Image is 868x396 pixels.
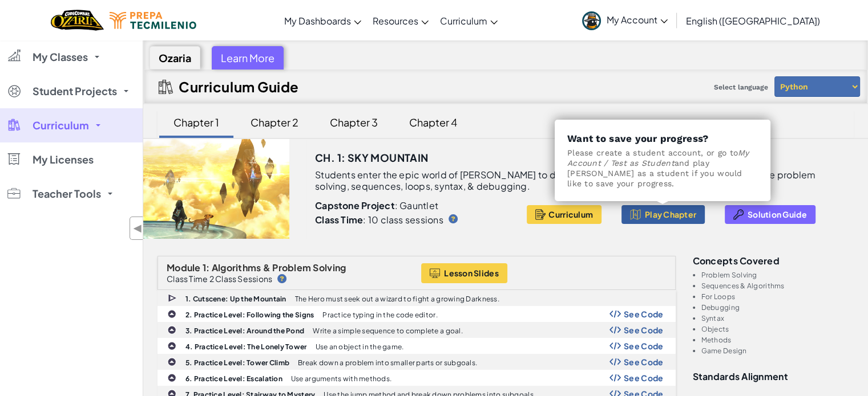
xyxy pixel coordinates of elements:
a: Resources [367,5,434,36]
span: Curriculum [440,15,487,27]
a: 2. Practice Level: Following the Signs Practice typing in the code editor. Show Code Logo See Code [158,306,676,322]
span: My Licenses [33,154,94,165]
div: Chapter 3 [318,109,389,136]
a: 3. Practice Level: Around the Pond Write a simple sequence to complete a goal. Show Code Logo See... [158,322,676,338]
img: IconPracticeLevel.svg [167,357,176,366]
b: Capstone Project [315,199,395,211]
span: Select language [709,79,773,96]
button: Solution Guide [725,205,815,224]
a: 6. Practice Level: Escalation Use arguments with methods. Show Code Logo See Code [158,370,676,386]
b: 2. Practice Level: Following the Signs [185,311,314,319]
span: My Classes [33,52,88,62]
b: 4. Practice Level: The Lonely Tower [185,342,306,351]
h3: Want to save your progress? [567,132,758,145]
p: Class Time 2 Class Sessions [167,274,272,283]
div: Chapter 1 [162,109,231,136]
img: IconPracticeLevel.svg [167,373,176,382]
li: Objects [701,325,854,333]
a: 1. Cutscene: Up the Mountain The Hero must seek out a wizard to fight a growing Darkness. [158,290,676,306]
p: Students enter the epic world of [PERSON_NAME] to defeat the impending Darkness. Students practic... [315,169,825,192]
img: Show Code Logo [609,326,621,334]
button: Lesson Slides [421,263,507,283]
b: Class Time [315,214,363,226]
span: ◀ [133,220,143,236]
a: My Dashboards [278,5,367,36]
a: 5. Practice Level: Tower Climb Break down a problem into smaller parts or subgoals. Show Code Log... [158,354,676,370]
span: English ([GEOGRAPHIC_DATA]) [686,15,820,27]
h2: Curriculum Guide [179,79,299,95]
li: For Loops [701,293,854,300]
p: Use arguments with methods. [291,375,391,382]
img: IconCurriculumGuide.svg [159,80,173,94]
img: Show Code Logo [609,358,621,366]
li: Game Design [701,347,854,354]
img: IconPracticeLevel.svg [167,325,176,334]
button: Curriculum [527,205,601,224]
a: English ([GEOGRAPHIC_DATA]) [680,5,826,36]
div: Chapter 2 [239,109,310,136]
span: Student Projects [33,86,117,96]
h3: Standards Alignment [693,371,854,381]
p: Practice typing in the code editor. [322,311,437,319]
p: The Hero must seek out a wizard to fight a growing Darkness. [295,295,499,303]
p: : Gauntlet [315,200,517,211]
p: Use an object in the game. [315,343,403,350]
span: Module [167,262,201,273]
a: 4. Practice Level: The Lonely Tower Use an object in the game. Show Code Logo See Code [158,338,676,354]
span: Teacher Tools [33,189,101,199]
img: Show Code Logo [609,310,621,318]
b: 5. Practice Level: Tower Climb [185,358,289,367]
li: Syntax [701,315,854,322]
li: Methods [701,336,854,344]
span: Algorithms & Problem Solving [212,262,346,273]
b: 3. Practice Level: Around the Pond [185,326,304,335]
span: Curriculum [33,120,89,130]
img: Home [51,9,104,32]
li: Sequences & Algorithms [701,282,854,289]
div: Ozaria [150,46,200,70]
div: Learn More [212,46,284,70]
b: 1. Cutscene: Up the Mountain [185,295,286,303]
img: IconHint.svg [449,214,458,223]
span: See Code [624,341,664,350]
span: See Code [624,373,664,382]
img: IconHint.svg [277,274,286,283]
span: Play Chapter [645,210,696,219]
span: My Account [607,14,668,26]
a: Curriculum [434,5,503,36]
img: Show Code Logo [609,342,621,350]
img: Tecmilenio logo [110,12,196,29]
img: Show Code Logo [609,374,621,382]
img: IconPracticeLevel.svg [167,309,176,319]
span: See Code [624,357,664,366]
h3: Ch. 1: Sky Mountain [315,149,429,166]
p: Break down a problem into smaller parts or subgoals. [298,359,477,366]
a: Ozaria by CodeCombat logo [51,9,104,32]
div: Chapter 4 [398,109,469,136]
span: Curriculum [548,210,593,219]
img: avatar [582,11,601,30]
span: See Code [624,325,664,334]
span: Lesson Slides [444,268,499,277]
p: Please create a student account, or go to and play [PERSON_NAME] as a student if you would like t... [567,148,758,189]
b: 6. Practice Level: Escalation [185,374,282,383]
button: Play Chapter [621,205,705,224]
span: My Dashboards [284,15,351,27]
a: My Account [576,2,673,38]
span: Solution Guide [748,210,807,219]
span: 1: [203,262,210,273]
img: IconPracticeLevel.svg [167,341,176,350]
span: Resources [373,15,418,27]
img: IconCutscene.svg [168,293,178,304]
li: Debugging [701,304,854,311]
span: See Code [624,309,664,319]
li: Problem Solving [701,271,854,279]
p: Write a simple sequence to complete a goal. [313,327,463,334]
h3: Concepts covered [693,256,854,266]
p: : 10 class sessions [315,214,443,226]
